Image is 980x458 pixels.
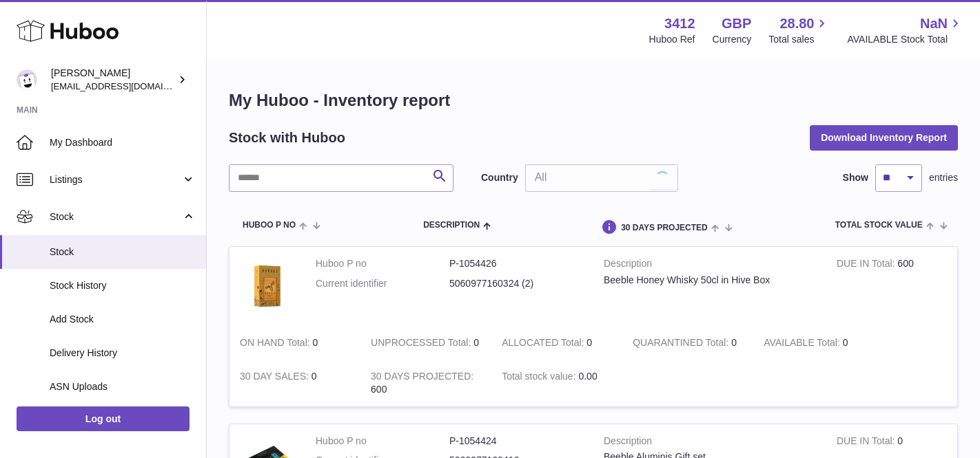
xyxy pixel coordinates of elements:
[316,257,449,270] dt: Huboo P no
[17,406,190,431] a: Log out
[51,80,203,91] span: [EMAIL_ADDRESS][DOMAIN_NAME]
[843,171,868,184] label: Show
[17,69,37,90] img: info@beeble.buzz
[50,173,181,186] span: Listings
[449,435,583,448] dd: P-1054424
[578,371,597,382] span: 0.00
[502,337,586,351] strong: ALLOCATED Total
[847,14,963,46] a: NaN AVAILABLE Stock Total
[229,89,958,111] h1: My Huboo - Inventory report
[779,14,814,33] span: 28.80
[920,14,948,33] span: NaN
[50,347,196,360] span: Delivery History
[481,171,518,184] label: Country
[360,326,491,360] td: 0
[449,277,583,290] dd: 5060977160324 (2)
[51,67,175,93] div: [PERSON_NAME]
[722,14,751,33] strong: GBP
[847,33,963,46] span: AVAILABLE Stock Total
[604,257,816,274] strong: Description
[449,257,583,270] dd: P-1054426
[604,435,816,451] strong: Description
[50,380,196,393] span: ASN Uploads
[240,337,313,351] strong: ON HAND Total
[837,435,897,450] strong: DUE IN Total
[502,371,578,385] strong: Total stock value
[826,247,957,326] td: 600
[50,246,196,259] span: Stock
[240,371,312,385] strong: 30 DAY SALES
[50,279,196,292] span: Stock History
[664,14,695,33] strong: 3412
[50,136,196,149] span: My Dashboard
[837,258,897,272] strong: DUE IN Total
[50,313,196,326] span: Add Stock
[423,221,480,230] span: Description
[731,337,737,348] span: 0
[243,221,296,230] span: Huboo P no
[810,125,958,150] button: Download Inventory Report
[713,33,752,46] div: Currency
[229,360,360,406] td: 0
[768,14,830,46] a: 28.80 Total sales
[229,129,345,147] h2: Stock with Huboo
[316,277,449,290] dt: Current identifier
[753,326,884,360] td: 0
[229,326,360,360] td: 0
[929,171,958,184] span: entries
[491,326,622,360] td: 0
[360,360,491,406] td: 600
[633,337,731,351] strong: QUARANTINED Total
[621,223,708,232] span: 30 DAYS PROJECTED
[835,221,923,230] span: Total stock value
[764,337,842,351] strong: AVAILABLE Total
[371,371,473,385] strong: 30 DAYS PROJECTED
[649,33,695,46] div: Huboo Ref
[371,337,473,351] strong: UNPROCESSED Total
[768,33,830,46] span: Total sales
[50,210,181,223] span: Stock
[316,435,449,448] dt: Huboo P no
[240,257,295,312] img: product image
[604,274,816,287] div: Beeble Honey Whisky 50cl in Hive Box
